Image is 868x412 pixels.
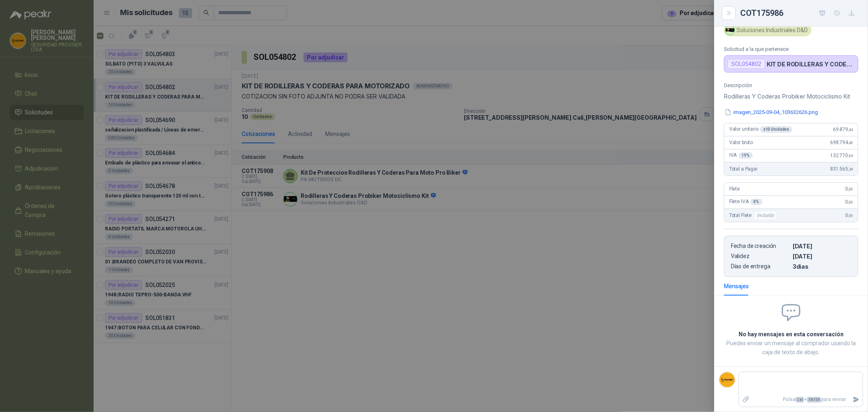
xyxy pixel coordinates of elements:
span: ,40 [848,140,853,145]
img: Company Logo [726,26,735,35]
p: Validez [731,253,789,260]
button: Enviar [849,392,863,407]
span: ,00 [848,187,853,191]
label: Adjuntar archivos [739,392,753,407]
p: KIT DE RODILLERAS Y CODERAS PARA MOTORIZADO [767,61,855,68]
p: Descripción [724,82,858,88]
p: [DATE] [793,253,851,260]
span: ,44 [848,127,853,132]
span: Flete IVA [729,199,763,205]
p: 3 dias [793,263,851,270]
img: Company Logo [719,372,735,388]
span: 0 [846,199,853,205]
div: Mensajes [724,282,749,291]
div: Incluido [753,210,778,220]
span: Total Flete [729,210,779,220]
span: 69.879 [833,127,853,132]
span: ENTER [807,397,821,403]
span: Flete [729,186,740,192]
span: IVA [729,152,753,159]
div: 19 % [739,152,753,159]
span: 698.794 [830,140,853,145]
span: ,00 [848,213,853,218]
div: Soluciones Industriales D&D [724,24,811,36]
p: Solicitud a la que pertenece [724,46,858,52]
div: SOL054802 [728,59,765,69]
div: COT175986 [740,7,858,20]
span: 0 [846,186,853,192]
p: Rodilleras Y Coderas Probiker Motociclismo Kit [724,92,858,101]
span: 831.565 [830,166,853,172]
h2: No hay mensajes en esta conversación [724,330,858,339]
span: Valor unitario [729,126,792,133]
p: Puedes enviar un mensaje al comprador usando la caja de texto de abajo. [724,339,858,357]
span: Total a Pagar [729,166,758,172]
button: imagen_2025-09-04_103632626.png [724,108,819,116]
span: 132.770 [830,153,853,158]
span: 0 [846,213,853,218]
p: Fecha de creación [731,243,789,250]
span: ,34 [848,167,853,171]
p: [DATE] [793,243,851,250]
span: Valor bruto [729,140,753,145]
span: ,94 [848,153,853,158]
div: 0 % [750,199,763,205]
span: Ctrl [796,397,804,403]
p: Días de entrega [731,263,789,270]
p: Pulsa + para enviar [753,392,850,407]
button: Close [724,8,734,18]
span: ,00 [848,200,853,204]
div: x 10 Unidades [760,126,792,133]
